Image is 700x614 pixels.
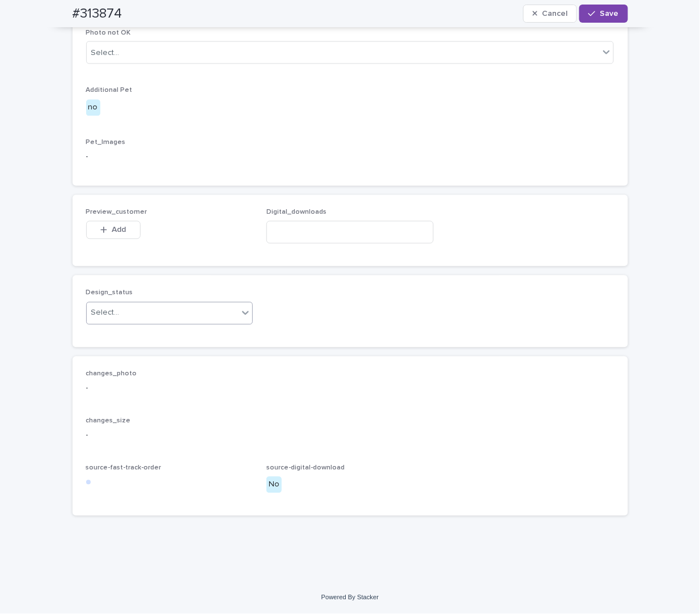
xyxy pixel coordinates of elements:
[579,5,627,23] button: Save
[86,139,126,146] span: Pet_Images
[86,221,141,239] button: Add
[86,100,100,116] div: no
[86,87,133,94] span: Additional Pet
[86,465,162,472] span: source-fast-track-order
[86,418,131,425] span: changes_size
[86,209,147,216] span: Preview_customer
[86,430,614,442] p: -
[266,209,326,216] span: Digital_downloads
[266,477,282,493] div: No
[112,226,126,234] span: Add
[91,307,120,319] div: Select...
[73,6,122,22] h2: #313874
[321,594,379,601] a: Powered By Stacker
[91,47,120,59] div: Select...
[86,371,137,378] span: changes_photo
[86,151,614,163] p: -
[86,383,614,395] p: -
[600,10,619,18] span: Save
[266,465,345,472] span: source-digital-download
[542,10,567,18] span: Cancel
[86,29,131,36] span: Photo not OK
[523,5,578,23] button: Cancel
[86,290,133,297] span: Design_status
